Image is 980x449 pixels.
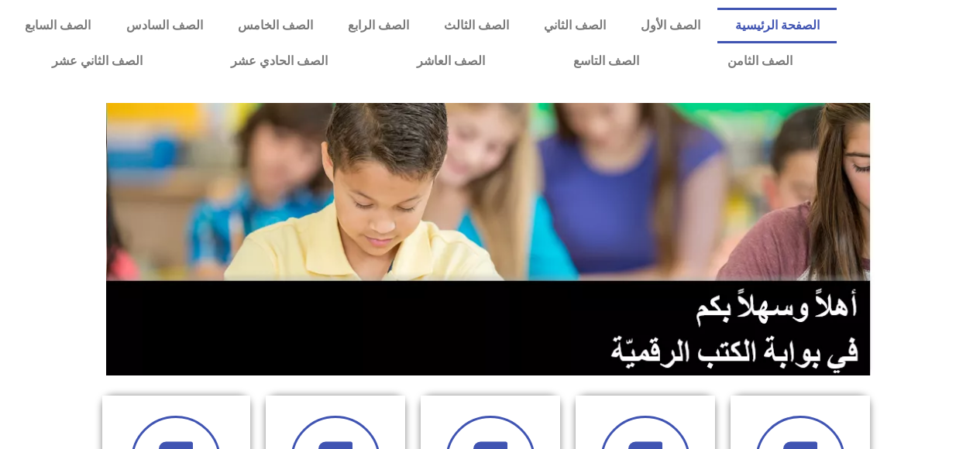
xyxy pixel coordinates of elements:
a: الصف الثاني عشر [8,43,187,79]
a: الصف الثاني [526,8,623,43]
a: الصف الثامن [683,43,837,79]
a: الصف الرابع [330,8,426,43]
a: الصف العاشر [373,43,529,79]
a: الصف الثالث [426,8,526,43]
a: الصفحة الرئيسية [717,8,837,43]
a: الصف الأول [623,8,717,43]
a: الصف السابع [8,8,108,43]
a: الصف الخامس [220,8,330,43]
a: الصف السادس [108,8,220,43]
a: الصف التاسع [529,43,683,79]
a: الصف الحادي عشر [187,43,372,79]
